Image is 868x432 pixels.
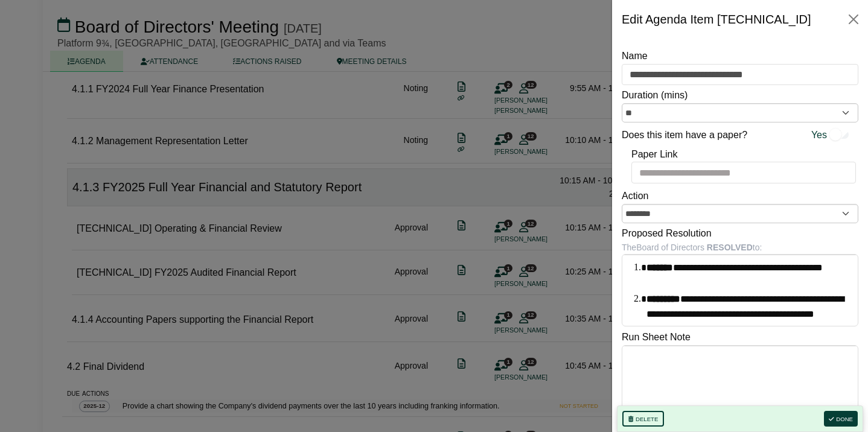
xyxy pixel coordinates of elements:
[631,147,678,162] label: Paper Link
[622,226,712,241] label: Proposed Resolution
[844,10,863,29] button: Close
[707,243,753,252] b: RESOLVED
[622,411,664,427] button: Delete
[622,329,691,345] label: Run Sheet Note
[811,127,827,143] span: Yes
[622,188,648,204] label: Action
[622,241,858,254] div: The Board of Directors to:
[824,411,858,427] button: Done
[622,87,688,103] label: Duration (mins)
[622,10,811,29] div: Edit Agenda Item [TECHNICAL_ID]
[622,48,648,64] label: Name
[622,127,747,143] label: Does this item have a paper?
